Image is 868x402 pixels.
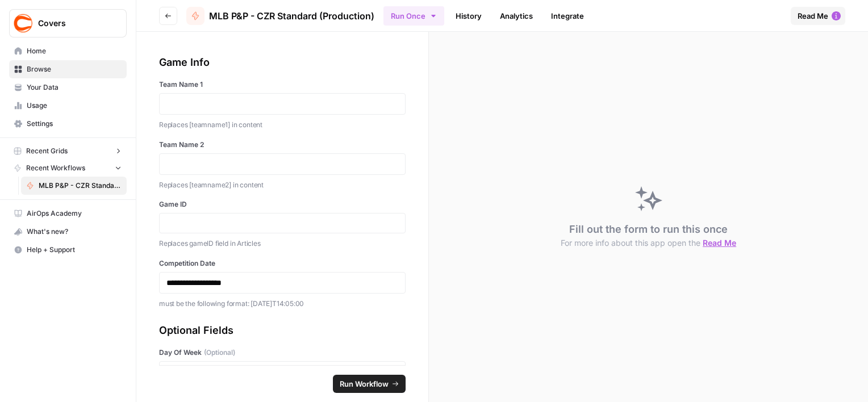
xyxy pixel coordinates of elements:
div: Game Info [159,55,406,70]
button: What's new? [9,223,127,241]
div: Fill out the form to run this once [561,221,736,249]
a: Integrate [544,7,591,25]
span: (Optional) [204,347,235,358]
button: Run Once [383,6,444,26]
div: What's new? [10,223,126,240]
a: Analytics [493,7,540,25]
button: Recent Workflows [9,160,127,177]
button: Workspace: Covers [9,9,127,37]
label: Game ID [159,199,406,210]
a: MLB P&P - CZR Standard (Production) [186,7,374,25]
p: Replaces [teamname2] in content [159,179,406,191]
a: AirOps Academy [9,204,127,223]
span: Settings [27,119,122,129]
button: Read Me [791,7,845,25]
a: History [449,7,489,25]
a: MLB P&P - CZR Standard (Production) [21,177,127,195]
span: Recent Grids [26,146,68,156]
span: Read Me [703,238,736,248]
button: Recent Grids [9,143,127,160]
span: Help + Support [27,245,122,255]
span: Covers [38,18,107,29]
a: Your Data [9,78,127,97]
button: Help + Support [9,241,127,259]
label: Day Of Week [159,347,406,358]
img: Covers Logo [13,13,34,33]
span: Recent Workflows [26,163,85,173]
span: Usage [27,101,122,111]
p: Replaces [teamname1] in content [159,119,406,131]
p: Replaces gameID field in Articles [159,238,406,249]
span: Read Me [798,10,828,22]
label: Team Name 1 [159,79,406,90]
button: Run Workflow [333,375,406,393]
span: Home [27,46,122,56]
span: Your Data [27,82,122,93]
span: Browse [27,64,122,74]
a: Browse [9,60,127,78]
span: AirOps Academy [27,208,122,219]
a: Usage [9,97,127,115]
a: Home [9,42,127,60]
p: must be the following format: [DATE]T14:05:00 [159,298,406,309]
button: For more info about this app open the Read Me [561,237,736,249]
span: Run Workflow [340,378,389,390]
a: Settings [9,115,127,133]
label: Team Name 2 [159,140,406,150]
div: Optional Fields [159,323,406,338]
span: MLB P&P - CZR Standard (Production) [39,181,122,191]
span: MLB P&P - CZR Standard (Production) [209,9,374,23]
label: Competition Date [159,258,406,269]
